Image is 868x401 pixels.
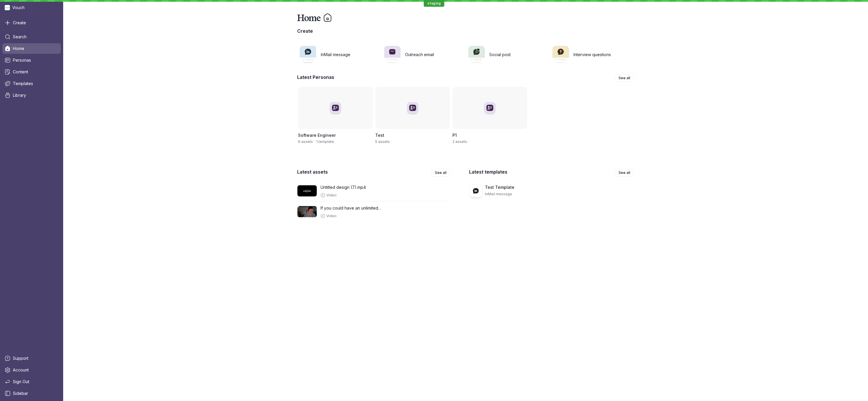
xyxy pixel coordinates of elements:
[374,86,449,151] a: Test5 assets·
[13,34,27,40] span: Search
[573,52,611,58] h3: Interview questions
[12,5,25,11] span: Vouch
[321,184,366,191] p: Untitled design (7).mp4
[466,43,546,66] a: Social post
[13,92,26,98] span: Library
[467,139,470,144] span: ·
[381,43,462,66] a: Outreach email
[13,81,33,87] span: Templates
[316,139,334,144] span: 1 template
[485,191,512,198] p: InMail message
[431,169,450,177] a: See all
[298,133,336,138] span: Software Engineer
[321,205,389,211] p: If you could have an unlimited supply of one thing, what would it be?
[435,170,447,176] span: See all
[2,376,61,387] a: Sign Out
[298,139,313,144] span: 6 assets
[2,67,61,77] a: Content
[452,133,457,138] span: P1
[2,2,61,13] div: Vouch
[452,86,526,151] a: P12 assets·
[13,46,24,51] span: Home
[2,55,61,65] a: Personas
[297,181,450,201] a: Untitled design (7).mp4Video
[375,133,384,138] span: Test
[297,169,328,175] p: Latest assets
[5,5,10,10] img: Vouch avatar
[485,184,514,191] p: Test Template
[452,139,467,144] span: 2 assets
[325,193,337,198] p: Video
[550,43,631,66] a: Interview questions
[615,74,634,82] a: See all
[297,28,634,34] p: Create
[321,52,350,58] h3: InMail message
[13,390,28,396] span: Sidebar
[325,214,337,218] p: Video
[13,20,26,26] span: Create
[2,353,61,364] a: Support
[297,43,378,66] a: InMail message
[13,355,28,361] span: Support
[2,78,61,89] a: Templates
[2,18,61,28] button: Create
[297,86,372,151] a: Software Engineer6 assets·1 template
[297,201,450,222] a: If you could have an unlimited supply of one thing, what would it be?Video
[297,206,317,217] img: e4588cbf-77f9-4c3c-b2ac-de942f7d4025_poster.0000001.jpg
[13,69,28,75] span: Content
[489,52,511,58] h3: Social post
[2,365,61,375] a: Account
[297,74,334,80] p: Latest Personas
[405,52,434,58] h3: Outreach email
[469,181,634,201] a: Test TemplateInMail message
[2,43,61,54] a: Home
[2,388,61,399] a: Sidebar
[375,139,390,144] span: 5 assets
[13,367,29,373] span: Account
[297,185,317,196] img: 5cef86eb-80a4-4c27-951a-308238b373b7_poster.0000001.jpg
[2,32,61,42] a: Search
[390,139,393,144] span: ·
[619,170,630,176] span: See all
[619,75,630,81] span: See all
[13,379,29,385] span: Sign Out
[313,139,316,144] span: ·
[469,169,507,175] p: Latest templates
[2,90,61,101] a: Library
[615,169,634,177] a: See all
[13,57,31,63] span: Personas
[297,12,634,23] div: Home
